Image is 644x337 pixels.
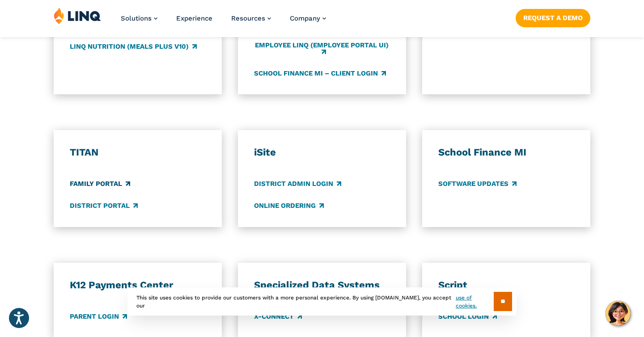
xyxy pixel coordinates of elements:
nav: Primary Navigation [121,7,326,37]
a: Resources [231,14,271,22]
span: Company [290,14,320,22]
h3: TITAN [70,146,206,159]
h3: Specialized Data Systems [254,279,390,291]
a: School Finance MI – Client Login [254,68,386,78]
a: Online Ordering [254,201,324,211]
span: Resources [231,14,265,22]
a: Family Portal [70,179,130,189]
img: LINQ | K‑12 Software [54,7,101,24]
h3: School Finance MI [438,146,574,159]
a: Software Updates [438,179,517,189]
button: Hello, have a question? Let’s chat. [606,301,631,326]
a: Employee LINQ (Employee Portal UI) [254,42,390,56]
span: Solutions [121,14,152,22]
div: This site uses cookies to provide our customers with a more personal experience. By using [DOMAIN... [127,287,517,316]
a: LINQ Nutrition (Meals Plus v10) [70,42,197,51]
a: Solutions [121,14,157,22]
a: District Portal [70,201,138,211]
a: Company [290,14,326,22]
h3: K12 Payments Center [70,279,206,291]
a: Request a Demo [516,9,590,27]
a: District Admin Login [254,179,341,189]
h3: Script [438,279,574,291]
h3: iSite [254,146,390,159]
a: Experience [176,14,212,22]
nav: Button Navigation [516,7,590,27]
a: use of cookies. [456,294,494,310]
